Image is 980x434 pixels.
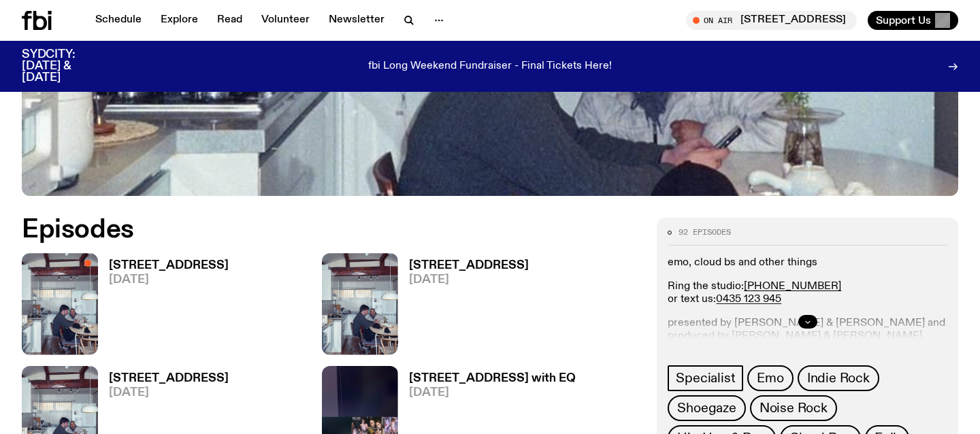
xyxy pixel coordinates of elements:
h2: Episodes [22,218,640,242]
span: Support Us [876,14,931,27]
a: Specialist [668,365,743,391]
img: Pat sits at a dining table with his profile facing the camera. Rhea sits to his left facing the c... [322,253,398,354]
span: 92 episodes [679,229,731,236]
span: Specialist [676,371,735,386]
button: Support Us [868,11,958,30]
a: Read [209,11,250,30]
button: On Air[STREET_ADDRESS] [686,11,857,30]
span: Indie Rock [807,371,870,386]
span: Emo [757,371,783,386]
p: Ring the studio: or text us: [668,280,947,306]
span: Shoegaze [677,401,736,416]
a: Noise Rock [750,395,837,421]
a: Indie Rock [798,365,879,391]
span: [DATE] [109,274,229,286]
a: Shoegaze [668,395,745,421]
a: [STREET_ADDRESS][DATE] [398,260,529,354]
span: [DATE] [409,274,529,286]
a: Explore [152,11,206,30]
p: fbi Long Weekend Fundraiser - Final Tickets Here! [368,61,612,73]
a: [STREET_ADDRESS][DATE] [98,260,229,354]
h3: SYDCITY: [DATE] & [DATE] [22,49,109,84]
h3: [STREET_ADDRESS] [109,260,229,271]
p: emo, cloud bs and other things [668,256,947,269]
a: Schedule [87,11,150,30]
span: Noise Rock [759,401,828,416]
a: Volunteer [253,11,318,30]
span: [DATE] [409,387,576,399]
h3: [STREET_ADDRESS] [109,373,229,384]
a: Newsletter [321,11,393,30]
a: 0435 123 945 [716,294,781,305]
h3: [STREET_ADDRESS] with EQ [409,373,576,384]
a: [PHONE_NUMBER] [744,281,841,292]
a: Emo [747,365,793,391]
h3: [STREET_ADDRESS] [409,260,529,271]
img: Pat sits at a dining table with his profile facing the camera. Rhea sits to his left facing the c... [22,253,98,354]
span: [DATE] [109,387,229,399]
